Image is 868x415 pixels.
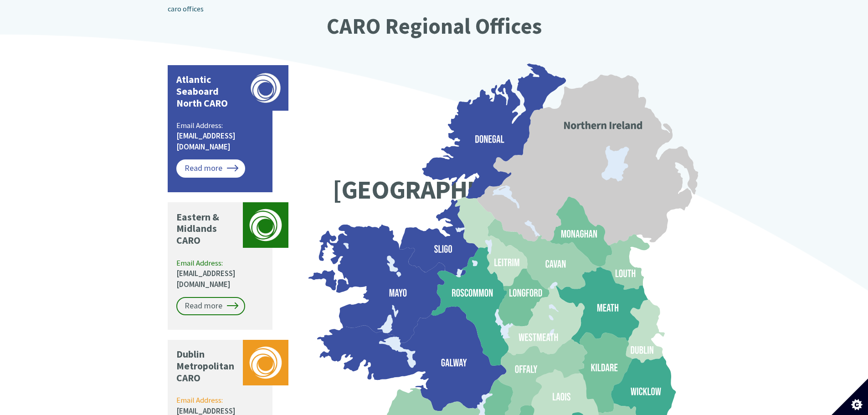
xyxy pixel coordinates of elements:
p: Atlantic Seaboard North CARO [176,74,238,109]
p: Email Address: [176,120,265,153]
a: Read more [176,297,245,315]
p: Dublin Metropolitan CARO [176,348,238,384]
a: caro offices [168,4,204,13]
text: [GEOGRAPHIC_DATA] [333,173,566,206]
p: Email Address: [176,258,265,290]
button: Set cookie preferences [832,379,868,415]
a: [EMAIL_ADDRESS][DOMAIN_NAME] [176,131,236,152]
a: [EMAIL_ADDRESS][DOMAIN_NAME] [176,268,236,289]
a: Read more [176,159,245,178]
h2: CARO Regional Offices [168,14,701,38]
p: Eastern & Midlands CARO [176,211,238,247]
